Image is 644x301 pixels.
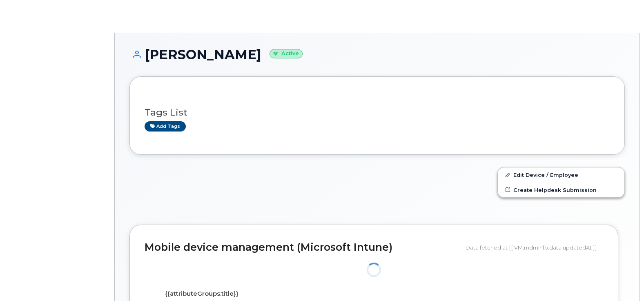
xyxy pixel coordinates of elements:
small: Active [270,49,303,58]
a: Add tags [145,121,186,132]
a: Create Helpdesk Submission [498,183,624,197]
h2: Mobile device management (Microsoft Intune) [145,242,459,253]
h3: Tags List [145,107,610,118]
div: Data fetched at {{ VM.mdmInfo.data.updatedAt }} [466,240,603,255]
a: Edit Device / Employee [498,167,624,182]
h4: {{attributeGroups.title}} [151,290,253,297]
h1: [PERSON_NAME] [129,47,625,62]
